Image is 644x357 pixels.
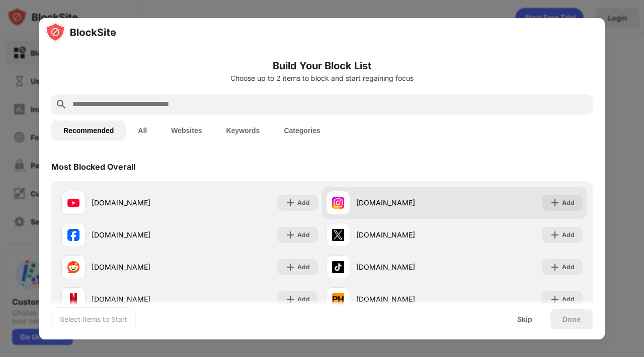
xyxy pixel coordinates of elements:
img: favicons [332,293,344,305]
div: Choose up to 2 items to block and start regaining focus [51,74,593,82]
img: logo-blocksite.svg [45,22,116,42]
button: Categories [272,121,332,141]
button: Websites [159,121,214,141]
h6: Build Your Block List [51,58,593,73]
img: search.svg [55,98,67,110]
div: [DOMAIN_NAME] [92,229,190,240]
div: Done [562,315,581,323]
img: favicons [332,197,344,209]
div: Add [562,262,575,272]
button: Keywords [214,121,272,141]
div: Add [297,294,310,304]
button: All [126,121,159,141]
img: favicons [67,229,79,241]
div: Add [297,230,310,240]
img: favicons [67,293,79,305]
div: [DOMAIN_NAME] [356,229,454,240]
button: Recommended [51,121,126,141]
div: [DOMAIN_NAME] [356,197,454,208]
div: Add [297,198,310,208]
div: [DOMAIN_NAME] [92,197,190,208]
img: favicons [332,229,344,241]
div: [DOMAIN_NAME] [356,294,454,304]
div: Skip [517,315,532,323]
img: favicons [67,261,79,273]
div: Add [562,198,575,208]
div: Most Blocked Overall [51,162,135,172]
div: Add [562,230,575,240]
div: [DOMAIN_NAME] [92,294,190,304]
div: Select Items to Start [60,314,127,324]
div: [DOMAIN_NAME] [356,262,454,272]
img: favicons [67,197,79,209]
img: favicons [332,261,344,273]
div: Add [297,262,310,272]
div: Add [562,294,575,304]
div: [DOMAIN_NAME] [92,262,190,272]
